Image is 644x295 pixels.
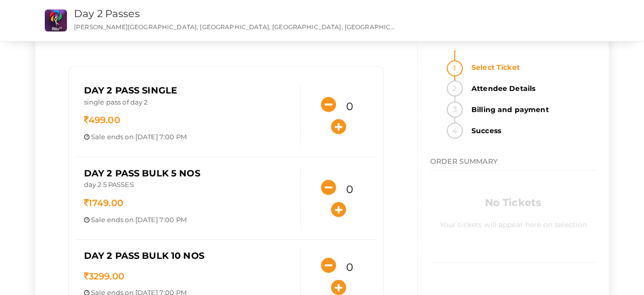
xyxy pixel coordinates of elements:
p: ends on [DATE] 7:00 PM [84,132,293,142]
span: Day 2 Pass Single [84,85,177,96]
span: 499.00 [84,115,120,126]
strong: Success [465,123,596,139]
b: No Tickets [485,196,541,209]
img: ROG1HZJP_small.png [45,10,67,32]
strong: Attendee Details [465,80,596,96]
span: 1749.00 [84,198,123,209]
a: Day 2 Passes [74,8,140,20]
strong: Billing and payment [465,102,596,118]
span: Sale [91,216,106,224]
p: day 2 5 PASSES [84,180,293,192]
span: ORDER SUMMARY [430,157,498,166]
span: Day 2 Pass Bulk 10 Nos [84,250,204,261]
label: Your tickets will appear here on selection [440,212,587,230]
span: 3299.00 [84,271,124,282]
strong: Select Ticket [465,59,596,75]
span: Day 2 Pass Bulk 5 Nos [84,168,200,179]
p: ends on [DATE] 7:00 PM [84,215,293,225]
p: single pass of day 2 [84,97,293,110]
p: [PERSON_NAME][GEOGRAPHIC_DATA], [GEOGRAPHIC_DATA], [GEOGRAPHIC_DATA], [GEOGRAPHIC_DATA], [GEOGRAP... [74,23,396,31]
span: Sale [91,133,106,141]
